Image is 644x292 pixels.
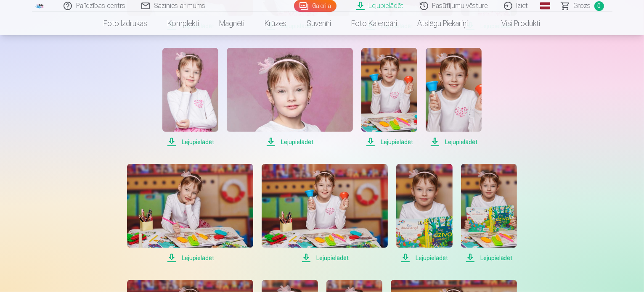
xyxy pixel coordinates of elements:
[408,12,478,35] a: Atslēgu piekariņi
[227,48,353,147] a: Lejupielādēt
[361,137,417,147] span: Lejupielādēt
[342,12,408,35] a: Foto kalendāri
[396,164,452,263] a: Lejupielādēt
[162,137,218,147] span: Lejupielādēt
[426,48,482,147] a: Lejupielādēt
[209,12,255,35] a: Magnēti
[227,137,353,147] span: Lejupielādēt
[478,12,551,35] a: Visi produkti
[262,253,388,263] span: Lejupielādēt
[461,164,517,263] a: Lejupielādēt
[162,48,218,147] a: Lejupielādēt
[461,253,517,263] span: Lejupielādēt
[361,48,417,147] a: Lejupielādēt
[94,12,158,35] a: Foto izdrukas
[158,12,209,35] a: Komplekti
[574,1,591,11] span: Grozs
[127,164,253,263] a: Lejupielādēt
[297,12,342,35] a: Suvenīri
[396,253,452,263] span: Lejupielādēt
[127,253,253,263] span: Lejupielādēt
[262,164,388,263] a: Lejupielādēt
[35,3,45,8] img: /fa1
[255,12,297,35] a: Krūzes
[594,1,604,11] span: 0
[426,137,482,147] span: Lejupielādēt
